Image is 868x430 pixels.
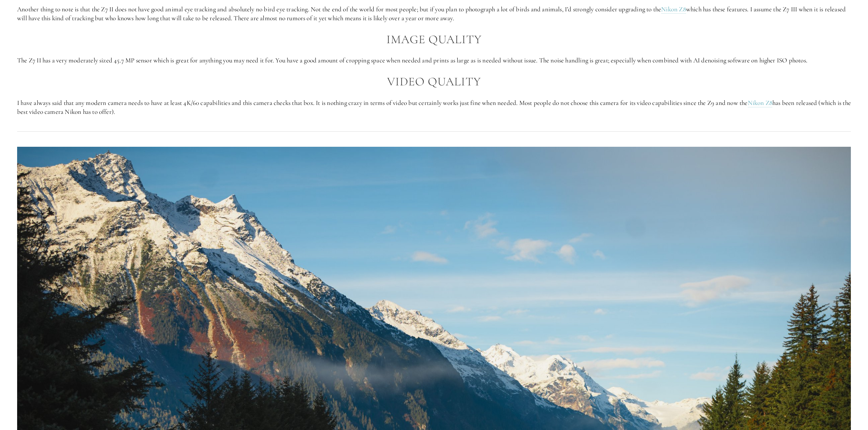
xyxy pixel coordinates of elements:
h2: Image Quality [17,33,851,46]
h2: Video Quality [17,75,851,88]
p: The Z7 II has a very moderately sized 45.7 MP sensor which is great for anything you may need it ... [17,56,851,65]
p: I have always said that any modern camera needs to have at least 4K/60 capabilities and this came... [17,98,851,117]
a: Nikon Z8 [661,5,686,14]
a: Nikon Z8 [748,99,773,107]
p: Another thing to note is that the Z7 II does not have good animal eye tracking and absolutely no ... [17,5,851,23]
